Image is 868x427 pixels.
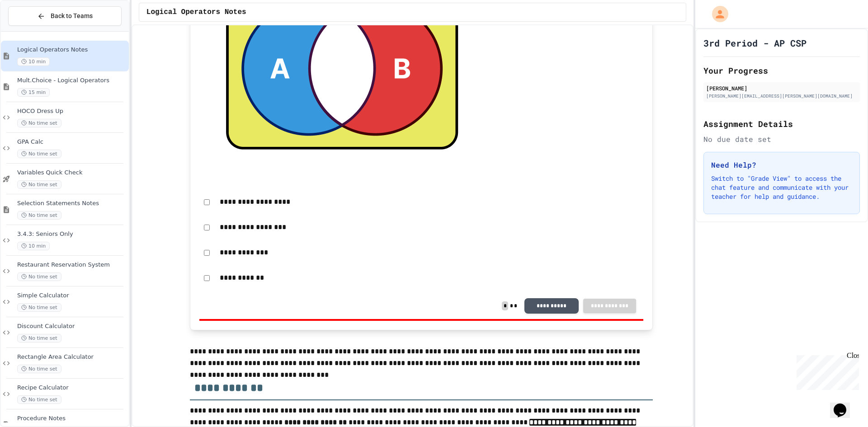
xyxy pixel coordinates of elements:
[711,160,852,170] h3: Need Help?
[17,200,127,207] span: Selection Statements Notes
[8,6,122,26] button: Back to Teams
[17,77,127,84] span: Mult.Choice - Logical Operators
[17,150,61,158] span: No time set
[793,352,859,390] iframe: chat widget
[703,64,860,77] h2: Your Progress
[17,365,61,373] span: No time set
[706,84,857,92] div: [PERSON_NAME]
[711,174,852,201] p: Switch to "Grade View" to access the chat feature and communicate with your teacher for help and ...
[17,138,127,146] span: GPA Calc
[17,261,127,269] span: Restaurant Reservation System
[703,37,807,49] h1: 3rd Period - AP CSP
[703,134,860,145] div: No due date set
[706,93,857,99] div: [PERSON_NAME][EMAIL_ADDRESS][PERSON_NAME][DOMAIN_NAME]
[17,415,127,422] span: Procedure Notes
[17,353,127,361] span: Rectangle Area Calculator
[17,211,61,220] span: No time set
[17,395,61,404] span: No time set
[830,391,859,418] iframe: chat widget
[17,323,127,330] span: Discount Calculator
[17,230,127,238] span: 3.4.3: Seniors Only
[17,384,127,392] span: Recipe Calculator
[17,46,127,54] span: Logical Operators Notes
[17,272,61,281] span: No time set
[703,4,731,24] div: My Account
[17,242,50,250] span: 10 min
[703,117,860,130] h2: Assignment Details
[17,180,61,189] span: No time set
[17,108,127,115] span: HOCO Dress Up
[17,119,61,127] span: No time set
[17,303,61,312] span: No time set
[51,11,93,21] span: Back to Teams
[17,334,61,343] span: No time set
[17,88,50,97] span: 15 min
[4,4,62,57] div: Chat with us now!Close
[17,292,127,300] span: Simple Calculator
[17,57,50,66] span: 10 min
[17,169,127,177] span: Variables Quick Check
[146,7,246,18] span: Logical Operators Notes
